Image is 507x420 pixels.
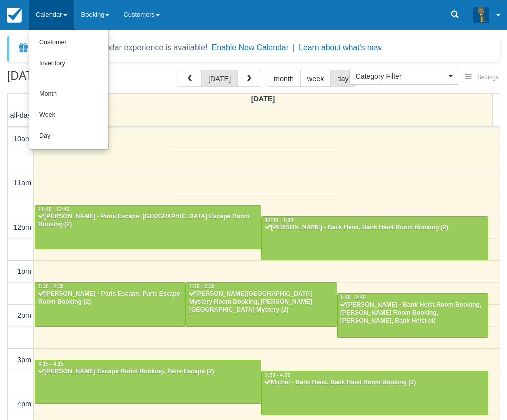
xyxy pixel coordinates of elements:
[189,284,215,289] span: 1:30 - 2:30
[35,360,261,404] a: 3:15 - 4:15[PERSON_NAME] Escape Room Booking, Paris Escape (2)
[356,71,446,81] span: Category Filter
[265,372,290,378] span: 3:30 - 4:30
[337,293,488,337] a: 1:45 - 2:45[PERSON_NAME] - Bank Heist Room Booking, [PERSON_NAME] Room Booking, [PERSON_NAME], Ba...
[38,361,64,367] span: 3:15 - 4:15
[13,223,31,231] span: 12pm
[13,135,31,143] span: 10am
[261,216,488,260] a: 12:00 - 1:00[PERSON_NAME] - Bank Heist, Bank Heist Room Booking (2)
[459,70,505,85] button: Settings
[201,70,238,87] button: [DATE]
[349,68,459,85] button: Category Filter
[10,111,31,119] span: all-day
[29,84,108,105] a: Month
[7,8,22,23] img: checkfront-main-nav-mini-logo.png
[35,205,261,249] a: 11:45 - 12:45[PERSON_NAME] - Paris Escape, [GEOGRAPHIC_DATA] Escape Room Booking (2)
[38,284,64,289] span: 1:30 - 2:30
[17,356,31,364] span: 3pm
[38,213,258,229] div: [PERSON_NAME] - Paris Escape, [GEOGRAPHIC_DATA] Escape Room Booking (2)
[33,42,208,54] div: A new Booking Calendar experience is available!
[330,70,355,87] button: day
[186,282,337,326] a: 1:30 - 2:30[PERSON_NAME][GEOGRAPHIC_DATA] Mystery Room Booking, [PERSON_NAME][GEOGRAPHIC_DATA] My...
[212,43,289,53] button: Enable New Calendar
[17,267,31,275] span: 1pm
[473,7,489,23] img: A3
[29,105,108,126] a: Week
[264,224,485,232] div: [PERSON_NAME] - Bank Heist, Bank Heist Room Booking (2)
[340,295,366,300] span: 1:45 - 2:45
[29,30,109,150] ul: Calendar
[29,32,108,53] a: Customer
[340,301,485,325] div: [PERSON_NAME] - Bank Heist Room Booking, [PERSON_NAME] Room Booking, [PERSON_NAME], Bank Heist (4)
[189,290,334,314] div: [PERSON_NAME][GEOGRAPHIC_DATA] Mystery Room Booking, [PERSON_NAME][GEOGRAPHIC_DATA] Mystery (2)
[264,379,485,387] div: Michel - Bank Heist, Bank Heist Room Booking (2)
[299,43,382,52] a: Learn about what's new
[261,371,488,415] a: 3:30 - 4:30Michel - Bank Heist, Bank Heist Room Booking (2)
[29,53,108,74] a: Inventory
[38,207,69,212] span: 11:45 - 12:45
[38,368,258,376] div: [PERSON_NAME] Escape Room Booking, Paris Escape (2)
[35,282,186,326] a: 1:30 - 2:30[PERSON_NAME] - Paris Escape, Paris Escape Room Booking (2)
[29,126,108,147] a: Day
[251,95,275,103] span: [DATE]
[477,74,499,81] span: Settings
[265,218,293,223] span: 12:00 - 1:00
[13,179,31,187] span: 11am
[17,311,31,319] span: 2pm
[7,70,134,88] h2: [DATE]
[300,70,331,87] button: week
[267,70,301,87] button: month
[17,400,31,408] span: 4pm
[38,290,183,306] div: [PERSON_NAME] - Paris Escape, Paris Escape Room Booking (2)
[293,43,295,52] span: |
